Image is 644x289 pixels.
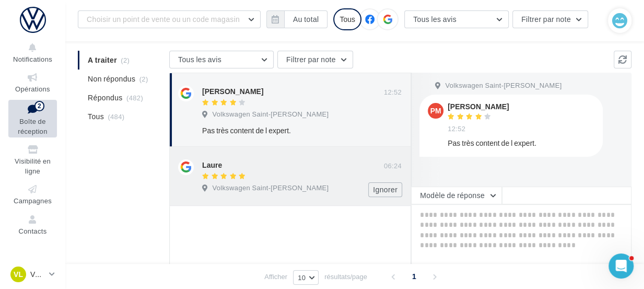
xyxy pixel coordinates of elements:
[8,212,57,237] a: Contacts
[284,10,327,28] button: Au total
[512,10,588,28] button: Filtrer par note
[212,110,329,119] span: Volkswagen Saint-[PERSON_NAME]
[406,268,423,285] span: 1
[293,270,319,285] button: 10
[8,70,57,95] a: Opérations
[14,269,23,280] span: VL
[88,93,123,103] span: Répondus
[139,75,148,83] span: (2)
[298,273,306,282] span: 10
[8,100,57,138] a: Boîte de réception2
[15,85,50,93] span: Opérations
[30,269,45,280] p: VW LAON
[19,227,47,235] span: Contacts
[8,181,57,207] a: Campagnes
[14,196,52,205] span: Campagnes
[88,74,135,84] span: Non répondus
[13,55,52,63] span: Notifications
[212,183,329,193] span: Volkswagen Saint-[PERSON_NAME]
[277,51,353,68] button: Filtrer par note
[202,125,334,136] div: Pas très content de l expert.
[108,112,124,121] span: (484)
[8,142,57,177] a: Visibilité en ligne
[15,157,51,175] span: Visibilité en ligne
[384,88,402,97] span: 12:52
[448,103,509,110] div: [PERSON_NAME]
[608,253,634,279] iframe: Intercom live chat
[202,86,263,97] div: [PERSON_NAME]
[430,106,441,116] span: PM
[8,264,57,284] a: VL VW LAON
[411,187,502,204] button: Modèle de réponse
[368,182,402,197] button: Ignorer
[384,161,402,171] span: 06:24
[333,8,361,30] div: Tous
[324,272,367,282] span: résultats/page
[34,101,44,111] div: 2
[88,111,104,122] span: Tous
[178,55,221,64] span: Tous les avis
[266,10,327,28] button: Au total
[445,81,561,90] span: Volkswagen Saint-[PERSON_NAME]
[18,117,47,135] span: Boîte de réception
[8,40,57,65] button: Notifications
[413,15,456,24] span: Tous les avis
[87,15,240,24] span: Choisir un point de vente ou un code magasin
[404,10,509,28] button: Tous les avis
[202,160,222,170] div: Laure
[126,94,143,102] span: (482)
[78,10,261,28] button: Choisir un point de vente ou un code magasin
[264,272,287,282] span: Afficher
[448,138,594,148] div: Pas très content de l expert.
[169,51,274,68] button: Tous les avis
[448,124,465,134] span: 12:52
